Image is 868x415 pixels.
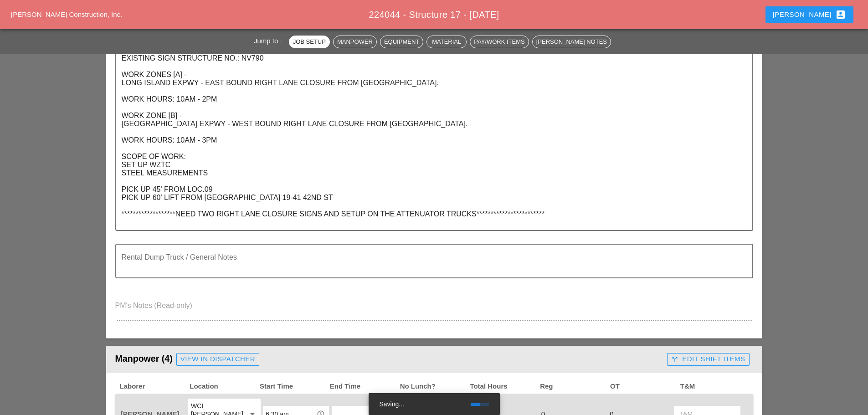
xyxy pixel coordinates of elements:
[474,37,524,46] div: Pay/Work Items
[399,381,469,392] span: No Lunch?
[380,400,404,408] span: Saving...
[671,356,678,363] i: call_split
[671,354,745,364] div: Edit Shift Items
[337,37,373,46] div: Manpower
[293,37,326,46] div: Job Setup
[122,256,740,277] textarea: Rental Dump Truck / General Notes
[431,37,462,46] div: Material
[532,36,611,48] button: [PERSON_NAME] Notes
[289,36,330,48] button: Job Setup
[470,36,529,48] button: Pay/Work Items
[380,36,423,48] button: Equipment
[667,353,749,366] button: Edit Shift Items
[180,354,255,364] div: View in Dispatcher
[329,381,399,392] span: End Time
[536,37,607,46] div: [PERSON_NAME] Notes
[189,381,259,392] span: Location
[384,37,419,46] div: Equipment
[122,35,740,230] textarea: Scope Of Work / Setup Instructions
[835,9,846,20] i: account_box
[115,350,664,369] div: Manpower (4)
[369,10,499,20] span: 224044 - Structure 17 - [DATE]
[773,9,846,20] div: [PERSON_NAME]
[176,353,259,366] a: View in Dispatcher
[426,36,467,48] button: Material
[609,381,679,392] span: OT
[333,36,377,48] button: Manpower
[679,381,750,392] span: T&M
[259,381,329,392] span: Start Time
[119,381,189,392] span: Laborer
[11,10,122,18] a: [PERSON_NAME] Construction, Inc.
[115,298,753,320] textarea: PM's Notes (Read-only)
[469,381,539,392] span: Total Hours
[765,6,853,23] button: [PERSON_NAME]
[539,381,609,392] span: Reg
[254,37,286,45] span: Jump to :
